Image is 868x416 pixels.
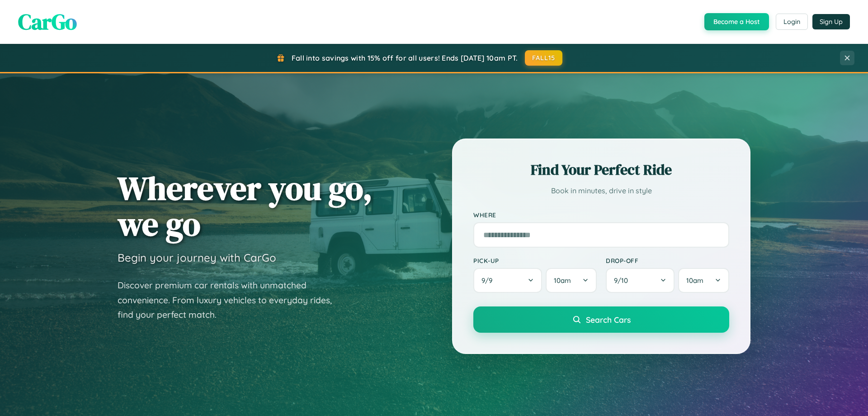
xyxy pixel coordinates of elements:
[812,14,850,29] button: Sign Up
[473,160,729,180] h2: Find Your Perfect Ride
[554,276,571,285] span: 10am
[606,268,675,293] button: 9/10
[473,211,729,219] label: Where
[481,276,497,285] span: 9 / 9
[614,276,632,285] span: 9 / 10
[473,184,729,197] p: Book in minutes, drive in style
[118,251,276,264] h3: Begin your journey with CarGo
[473,268,542,293] button: 9/9
[118,278,344,322] p: Discover premium car rentals with unmatched convenience. From luxury vehicles to everyday rides, ...
[18,7,77,37] span: CarGo
[473,306,729,333] button: Search Cars
[678,268,729,293] button: 10am
[606,257,729,264] label: Drop-off
[292,53,518,62] span: Fall into savings with 15% off for all users! Ends [DATE] 10am PT.
[686,276,703,285] span: 10am
[118,170,373,242] h1: Wherever you go, we go
[586,315,631,325] span: Search Cars
[704,13,769,30] button: Become a Host
[525,50,563,66] button: FALL15
[776,14,808,30] button: Login
[546,268,597,293] button: 10am
[473,257,597,264] label: Pick-up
